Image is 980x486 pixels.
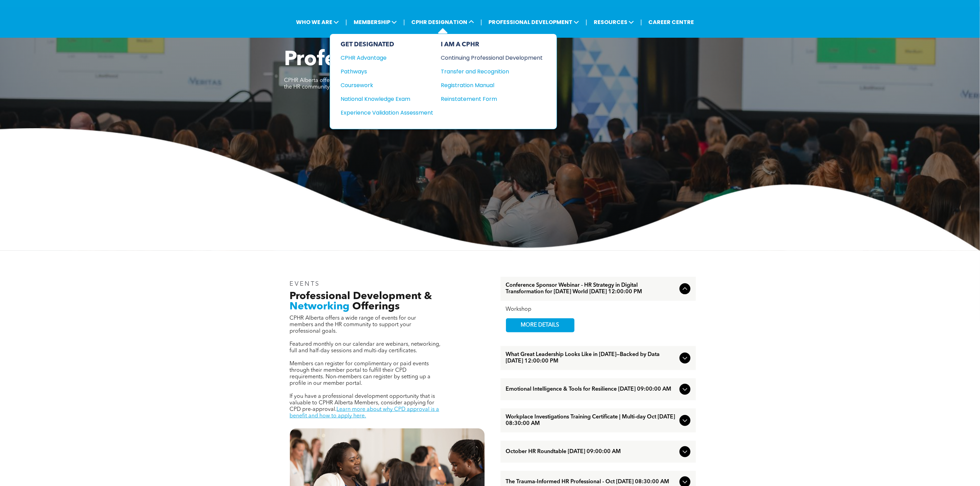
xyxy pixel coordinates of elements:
span: What Great Leadership Looks Like in [DATE]—Backed by Data [DATE] 12:00:00 PM [506,352,677,365]
a: Reinstatement Form [441,95,543,103]
li: | [640,15,642,29]
a: CAREER CENTRE [647,16,696,28]
span: Emotional Intelligence & Tools for Resilience [DATE] 09:00:00 AM [506,386,677,393]
span: EVENTS [290,281,320,287]
span: WHO WE ARE [294,16,341,28]
span: RESOURCES [592,16,636,28]
a: CPHR Advantage [341,54,434,62]
span: Featured monthly on our calendar are webinars, networking, full and half-day sessions and multi-d... [290,342,441,354]
span: Professional Development & [290,291,432,301]
span: Networking [290,301,350,312]
span: Offerings [353,301,400,312]
a: Experience Validation Assessment [341,108,434,117]
a: Pathways [341,67,434,76]
li: | [481,15,482,29]
a: Registration Manual [441,81,543,90]
span: Workplace Investigations Training Certificate | Multi-day Oct [DATE] 08:30:00 AM [506,414,677,427]
li: | [403,15,405,29]
a: Continuing Professional Development [441,54,543,62]
a: Coursework [341,81,434,90]
div: I AM A CPHR [441,41,543,48]
span: Conference Sponsor Webinar - HR Strategy in Digital Transformation for [DATE] World [DATE] 12:00:... [506,282,677,295]
div: Coursework [341,81,424,90]
span: October HR Roundtable [DATE] 09:00:00 AM [506,449,677,455]
span: CPHR Alberta offers a wide range of events for our members and the HR community to support your p... [284,78,447,90]
div: Workshop [506,306,690,313]
div: GET DESIGNATED [341,41,434,48]
span: The Trauma-Informed HR Professional - Oct [DATE] 08:30:00 AM [506,479,677,485]
div: Pathways [341,67,424,76]
span: CPHR Alberta offers a wide range of events for our members and the HR community to support your p... [290,316,416,334]
span: PROFESSIONAL DEVELOPMENT [486,16,581,28]
a: National Knowledge Exam [341,95,434,103]
div: Experience Validation Assessment [341,108,424,117]
div: Registration Manual [441,81,533,90]
li: | [586,15,587,29]
div: CPHR Advantage [341,54,424,62]
a: Learn more about why CPD approval is a benefit and how to apply here. [290,407,439,419]
a: MORE DETAILS [506,318,575,332]
div: National Knowledge Exam [341,95,424,103]
li: | [345,15,347,29]
span: Professional Development [284,50,547,70]
a: Transfer and Recognition [441,67,543,76]
span: MORE DETAILS [513,319,567,332]
div: Continuing Professional Development [441,54,533,62]
div: Reinstatement Form [441,95,533,103]
span: If you have a professional development opportunity that is valuable to CPHR Alberta Members, cons... [290,394,435,412]
span: Members can register for complimentary or paid events through their member portal to fulfill thei... [290,361,431,386]
span: MEMBERSHIP [352,16,399,28]
div: Transfer and Recognition [441,67,533,76]
span: CPHR DESIGNATION [410,16,476,28]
